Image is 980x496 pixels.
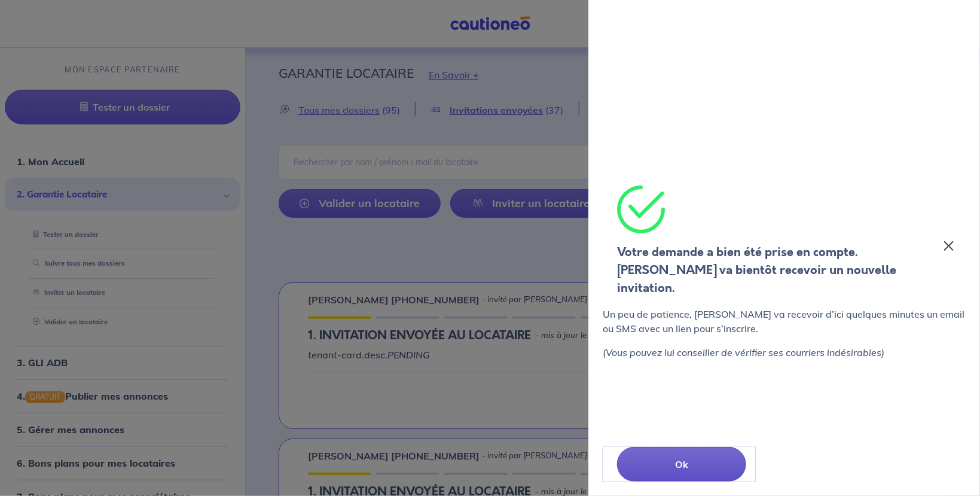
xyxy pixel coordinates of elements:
p: Votre demande a bien été prise en compte. [PERSON_NAME] va bientôt recevoir un nouvelle invitation. [617,244,941,297]
button: Ok [617,447,746,482]
em: (Vous pouvez lui conseiller de vérifier ses courriers indésirables) [603,346,884,358]
button: Close [941,236,956,255]
p: Un peu de patience, [PERSON_NAME] va recevoir d’ici quelques minutes un email ou SMS avec un lien... [603,307,966,336]
p: Ok [646,457,717,471]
